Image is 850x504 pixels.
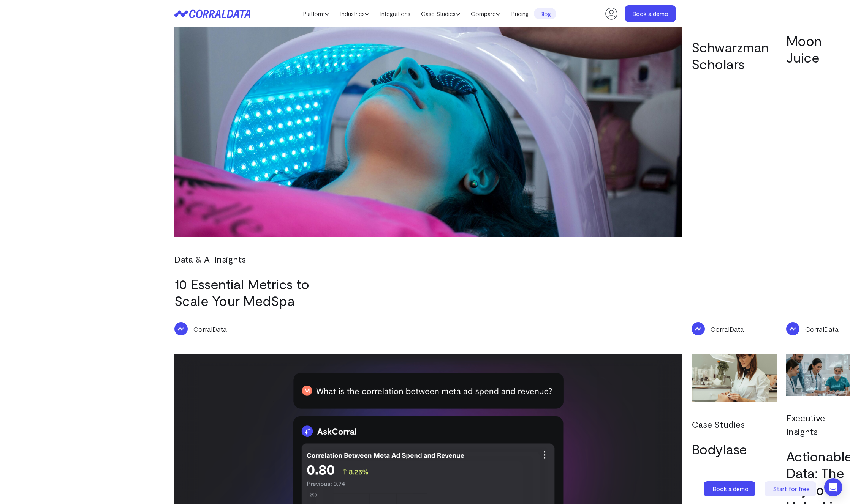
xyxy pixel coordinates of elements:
a: Bodylase [692,441,747,457]
span: Start for free [773,485,810,492]
a: Moon Juice [786,32,822,65]
a: Blog [534,8,556,19]
a: Schwarzman Scholars [692,39,769,72]
a: Case Studies [416,8,465,19]
a: Compare [465,8,506,19]
p: CorralData [711,324,744,334]
a: Book a demo [625,5,676,22]
div: Open Intercom Messenger [824,478,842,496]
div: Data & AI Insights [174,252,674,266]
p: CorralData [805,324,839,334]
a: Book a demo [704,481,757,496]
a: Industries [335,8,375,19]
a: Start for free [765,481,818,496]
a: Integrations [375,8,416,19]
div: Case Studies [692,417,769,431]
p: CorralData [193,324,227,334]
a: Pricing [506,8,534,19]
a: Platform [298,8,335,19]
a: 10 Essential Metrics to Scale Your MedSpa [174,276,309,309]
span: Book a demo [712,485,749,492]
